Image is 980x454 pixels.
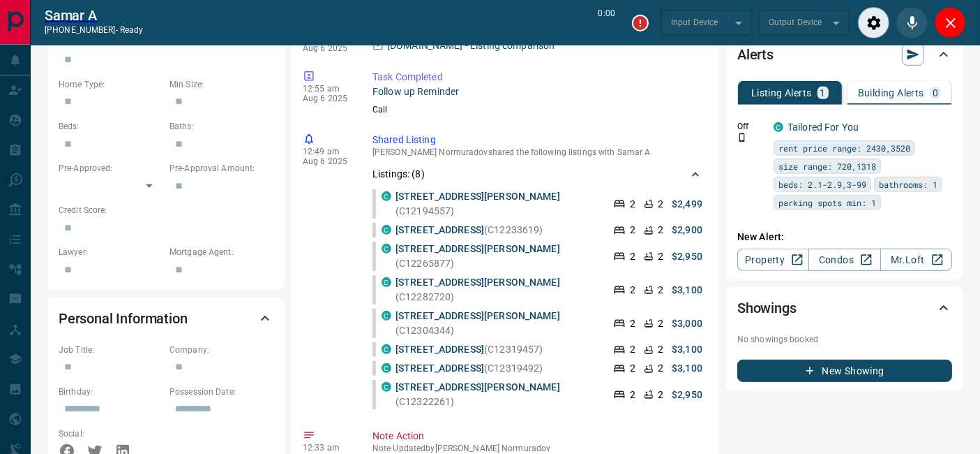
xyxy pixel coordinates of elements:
p: 2 [630,316,635,331]
a: Condos [808,249,880,271]
a: [STREET_ADDRESS][PERSON_NAME] [395,277,560,288]
a: [STREET_ADDRESS] [395,363,484,374]
a: [STREET_ADDRESS] [395,224,484,235]
div: condos.ca [382,363,391,373]
p: Shared Listing [372,133,702,147]
p: Home Type: [59,78,163,91]
div: condos.ca [382,191,391,201]
div: Close [935,7,966,38]
a: Tailored For You [787,122,859,133]
p: (C12322261) [395,380,599,409]
p: 2 [658,342,663,357]
p: (C12282720) [395,275,599,305]
span: beds: 2.1-2.9,3-99 [778,177,866,191]
p: 2 [630,361,635,376]
p: [DOMAIN_NAME] - Listing comparison [387,38,555,53]
p: Listings: ( 8 ) [372,167,425,182]
p: $3,000 [672,316,702,331]
p: Building Alerts [858,88,924,98]
button: New Showing [737,360,952,382]
p: Pre-Approved: [59,162,163,175]
p: Aug 6 2025 [303,94,352,103]
p: No showings booked [737,333,952,346]
p: [PHONE_NUMBER] - [45,24,143,36]
span: rent price range: 2430,3520 [778,141,910,155]
div: Personal Information [59,302,273,335]
div: condos.ca [774,122,783,132]
p: (C12194557) [395,189,599,219]
p: $2,499 [672,197,702,212]
span: parking spots min: 1 [778,196,876,210]
p: 1 [820,88,826,98]
div: condos.ca [382,382,391,392]
p: 2 [630,388,635,402]
p: 2 [658,388,663,402]
p: (C12233619) [395,223,543,237]
h2: Alerts [737,43,774,66]
p: (C12319457) [395,342,543,357]
div: Mute [896,7,928,38]
p: Aug 6 2025 [303,156,352,166]
span: size range: 720,1318 [778,159,876,173]
p: 12:33 am [303,443,352,453]
p: 2 [658,249,663,264]
p: $2,950 [672,249,702,264]
p: 12:55 am [303,84,352,94]
p: Off [737,120,765,133]
p: Note Action [372,429,702,444]
p: 2 [630,223,635,237]
p: Min Size: [169,78,273,91]
a: [STREET_ADDRESS][PERSON_NAME] [395,243,560,254]
div: condos.ca [382,277,391,287]
p: $2,950 [672,388,702,402]
p: Task Completed [372,70,702,85]
p: (C12265877) [395,242,599,271]
p: 2 [630,197,635,212]
p: Job Title: [59,344,163,356]
a: [STREET_ADDRESS][PERSON_NAME] [395,310,560,321]
p: (C12319492) [395,361,543,376]
p: 2 [658,197,663,212]
p: Follow up Reminder [372,85,702,99]
p: 0 [933,88,938,98]
h2: Showings [737,297,797,319]
p: Pre-Approval Amount: [169,162,273,175]
p: Note Updated by [PERSON_NAME] Normuradov [372,444,702,453]
p: Social: [59,427,163,440]
a: Mr.Loft [880,249,952,271]
a: [STREET_ADDRESS][PERSON_NAME] [395,381,560,393]
a: [STREET_ADDRESS] [395,344,484,355]
p: Possession Date: [169,386,273,398]
p: 0:00 [598,7,615,38]
p: 12:49 am [303,147,352,156]
div: Showings [737,291,952,325]
p: 2 [630,342,635,357]
div: Listings: (8) [372,161,702,187]
p: $3,100 [672,361,702,376]
p: Mortgage Agent: [169,246,273,258]
span: bathrooms: 1 [879,177,937,191]
div: condos.ca [382,344,391,354]
div: condos.ca [382,311,391,321]
p: Baths: [169,120,273,133]
div: Audio Settings [858,7,889,38]
p: New Alert: [737,230,952,244]
p: 2 [630,283,635,298]
p: Call [372,103,702,116]
div: condos.ca [382,225,391,235]
p: 2 [658,361,663,376]
span: ready [120,25,144,35]
p: Listing Alerts [751,88,812,98]
a: [STREET_ADDRESS][PERSON_NAME] [395,191,560,202]
p: Company: [169,344,273,356]
p: Birthday: [59,386,163,398]
a: Samar A [45,7,143,24]
p: 2 [658,223,663,237]
p: Lawyer: [59,246,163,258]
h2: Personal Information [59,307,188,330]
p: Aug 6 2025 [303,43,352,53]
div: Alerts [737,38,952,71]
svg: Push Notification Only [737,133,747,142]
p: (C12304344) [395,309,599,338]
